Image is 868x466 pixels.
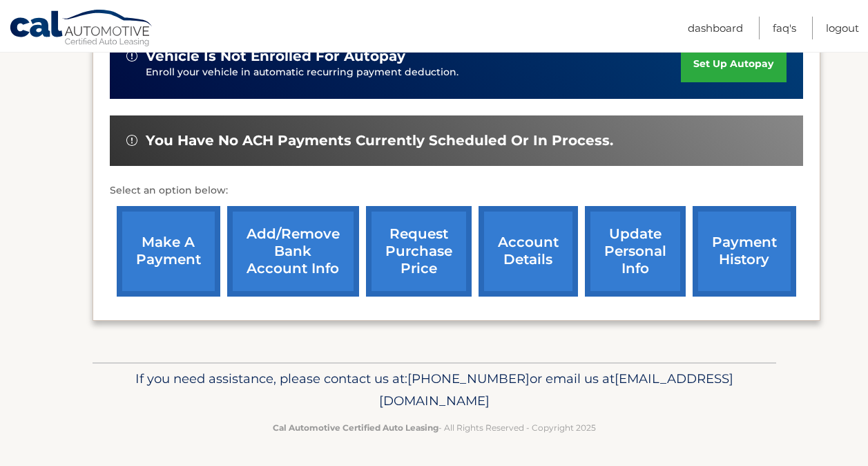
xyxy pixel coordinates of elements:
span: vehicle is not enrolled for autopay [146,48,405,65]
a: FAQ's [773,17,796,39]
a: set up autopay [681,46,786,82]
p: If you need assistance, please contact us at: or email us at [102,368,767,412]
a: payment history [693,206,796,297]
p: - All Rights Reserved - Copyright 2025 [102,420,767,435]
a: Logout [826,17,859,39]
a: request purchase price [366,206,472,297]
img: alert-white.svg [126,135,137,146]
strong: Cal Automotive Certified Auto Leasing [273,422,438,433]
p: Enroll your vehicle in automatic recurring payment deduction. [146,65,682,80]
a: update personal info [585,206,686,297]
a: make a payment [117,206,220,297]
a: Cal Automotive [9,9,154,49]
img: alert-white.svg [126,50,137,62]
a: Dashboard [688,17,743,39]
p: Select an option below: [110,183,803,199]
span: You have no ACH payments currently scheduled or in process. [146,132,613,149]
a: account details [479,206,578,297]
span: [PHONE_NUMBER] [407,371,530,386]
a: Add/Remove bank account info [227,206,359,297]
